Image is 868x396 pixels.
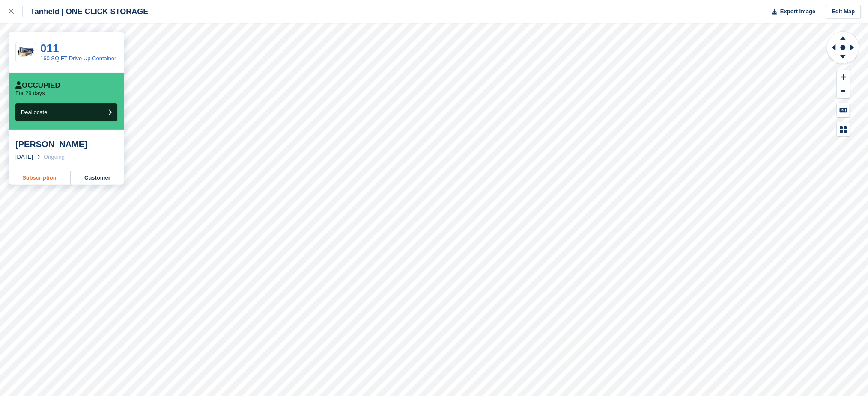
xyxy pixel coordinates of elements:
div: Tanfield | ONE CLICK STORAGE [23,6,148,17]
div: [PERSON_NAME] [15,139,117,149]
a: 011 [40,42,59,55]
div: [DATE] [15,153,33,161]
button: Export Image [767,5,816,19]
img: arrow-right-light-icn-cde0832a797a2874e46488d9cf13f60e5c3a73dbe684e267c42b8395dfbc2abf.svg [36,155,40,159]
button: Zoom Out [837,84,850,98]
a: Edit Map [826,5,861,19]
button: Zoom In [837,70,850,84]
a: 160 SQ FT Drive Up Container [40,55,116,62]
button: Keyboard Shortcuts [837,103,850,117]
div: Occupied [15,81,60,90]
img: 20-ft-container%20(43).jpg [16,45,36,60]
button: Deallocate [15,103,117,121]
button: Map Legend [837,122,850,136]
a: Customer [71,171,124,185]
div: Ongoing [44,153,65,161]
span: Export Image [780,7,815,16]
span: Deallocate [21,109,47,115]
a: Subscription [9,171,71,185]
p: For 29 days [15,90,45,97]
